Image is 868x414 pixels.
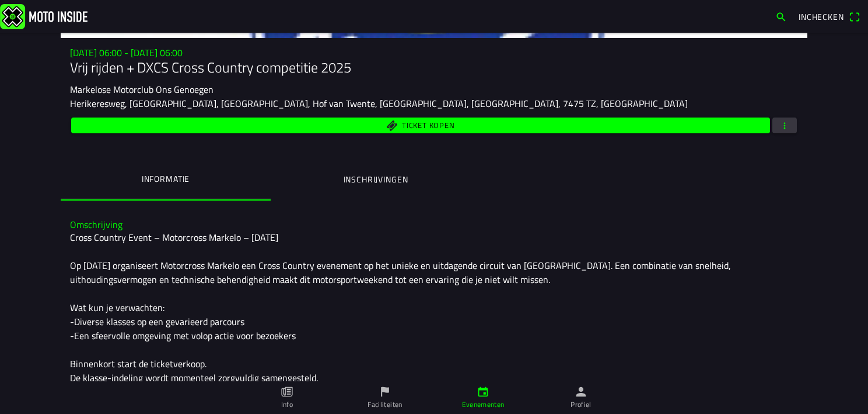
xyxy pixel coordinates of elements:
[70,219,798,230] h3: Omschrijving
[70,96,688,111] ion-text: Herikeresweg, [GEOGRAPHIC_DATA], [GEOGRAPHIC_DATA], Hof van Twente, [GEOGRAPHIC_DATA], [GEOGRAPHI...
[769,6,793,26] a: search
[570,399,591,410] ion-label: Profiel
[367,399,402,410] ion-label: Faciliteiten
[281,385,293,398] ion-icon: paper
[70,82,213,96] ion-text: Markelose Motorclub Ons Genoegen
[477,385,489,398] ion-icon: calendar
[379,385,391,398] ion-icon: flag
[70,47,798,58] h3: [DATE] 06:00 - [DATE] 06:00
[142,172,190,185] ion-label: Informatie
[70,59,798,76] h1: Vrij rijden + DXCS Cross Country competitie 2025
[575,385,587,398] ion-icon: person
[799,11,844,23] span: Inchecken
[402,122,454,130] span: Ticket kopen
[793,6,866,26] a: Incheckenqr scanner
[281,399,293,410] ion-label: Info
[462,399,505,410] ion-label: Evenementen
[344,173,408,186] ion-label: Inschrijvingen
